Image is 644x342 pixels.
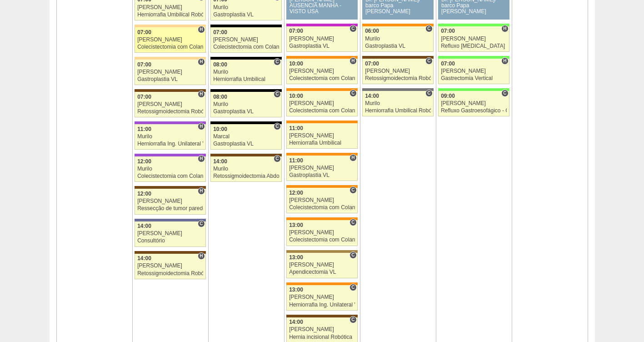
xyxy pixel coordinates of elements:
a: 11:00 [PERSON_NAME] Herniorrafia Umbilical [286,123,357,149]
div: [PERSON_NAME] [441,68,507,74]
div: Key: Brasil [438,24,509,26]
div: Key: Santa Joana [362,56,433,59]
div: Colecistectomia com Colangiografia VL [289,205,355,211]
a: H 12:00 [PERSON_NAME] Ressecção de tumor parede abdominal pélvica [135,189,205,214]
span: 10:00 [213,126,227,132]
div: Key: Santa Joana [135,251,205,254]
a: C 13:00 [PERSON_NAME] Apendicectomia VL [286,253,357,278]
div: [PERSON_NAME] [441,101,507,106]
span: Consultório [349,219,356,226]
div: Gastroplastia VL [213,12,279,18]
span: 13:00 [289,287,303,293]
div: [PERSON_NAME] [441,36,507,42]
div: Herniorrafia Umbilical [289,140,355,146]
div: Murilo [137,166,203,172]
div: [PERSON_NAME] [137,101,203,107]
span: Consultório [349,316,356,323]
span: 07:00 [137,61,151,68]
span: Consultório [274,123,280,130]
a: H 14:00 [PERSON_NAME] Retossigmoidectomia Robótica [135,254,205,279]
span: 07:00 [213,29,227,35]
span: 13:00 [289,222,303,228]
a: C 08:00 Murilo Gastroplastia VL [210,92,281,117]
a: H 12:00 Murilo Colecistectomia com Colangiografia VL [135,156,205,182]
span: Consultório [349,186,356,194]
span: Hospital [198,91,205,98]
div: Retossigmoidectomia Robótica [137,109,203,115]
div: Colecistectomia com Colangiografia VL [289,237,355,243]
span: 14:00 [137,223,151,229]
span: 14:00 [213,158,227,165]
a: H 07:00 [PERSON_NAME] Refluxo [MEDICAL_DATA] esofágico Robótico [438,26,509,52]
div: Refluxo Gastroesofágico - Cirurgia VL [441,108,507,114]
div: Herniorrafia Umbilical Robótica [365,108,431,114]
span: Hospital [349,57,356,65]
div: Key: Santa Joana [286,315,357,317]
span: 12:00 [289,190,303,196]
div: Colecistectomia com Colangiografia VL [289,108,355,114]
span: 12:00 [137,158,151,165]
div: Herniorrafia Ing. Unilateral VL [137,141,203,147]
span: 11:00 [137,126,151,132]
div: Key: São Luiz - SCS [286,88,357,91]
div: Murilo [213,101,279,107]
div: [PERSON_NAME] [289,230,355,236]
span: Consultório [349,90,356,97]
span: Hospital [198,155,205,162]
a: C 06:00 Murilo Gastroplastia VL [362,26,433,52]
span: Consultório [349,284,356,291]
div: Marcal [213,134,279,140]
div: Colecistectomia com Colangiografia VL [213,44,279,50]
div: Herniorrafia Umbilical Robótica [137,12,203,18]
span: 11:00 [289,125,303,131]
span: Hospital [198,187,205,195]
div: Consultório [137,238,203,244]
span: 09:00 [441,93,455,99]
span: Consultório [274,155,280,162]
span: 10:00 [289,60,303,67]
a: H 07:00 [PERSON_NAME] Retossigmoidectomia Robótica [135,92,205,117]
span: 14:00 [289,319,303,325]
span: Hospital [198,58,205,65]
a: C 14:00 [PERSON_NAME] Consultório [135,221,205,247]
div: [PERSON_NAME] [289,133,355,139]
a: H 07:00 [PERSON_NAME] Colecistectomia com Colangiografia VL [135,27,205,53]
div: Key: Bartira [135,57,205,60]
div: Key: Santa Joana [135,89,205,92]
div: Colecistectomia com Colangiografia VL [289,75,355,81]
div: [PERSON_NAME] [289,294,355,300]
a: C 13:00 [PERSON_NAME] Herniorrafia Ing. Unilateral VL [286,285,357,311]
span: Hospital [501,25,508,32]
div: [PERSON_NAME] [137,231,203,236]
span: 06:00 [365,28,379,34]
div: Gastrectomia Vertical [441,75,507,81]
a: C 07:00 [PERSON_NAME] Gastroplastia VL [286,26,357,52]
span: Consultório [198,220,205,227]
a: H 10:00 [PERSON_NAME] Colecistectomia com Colangiografia VL [286,59,357,84]
div: Gastroplastia VL [213,109,279,115]
span: Consultório [425,90,432,97]
a: 07:00 [PERSON_NAME] Colecistectomia com Colangiografia VL [210,27,281,53]
div: Key: Oswaldo Cruz Paulista [286,250,357,253]
a: C 09:00 [PERSON_NAME] Refluxo Gastroesofágico - Cirurgia VL [438,91,509,116]
span: Hospital [349,154,356,161]
div: Key: São Luiz - SCS [362,24,433,26]
div: Key: Bartira [135,25,205,27]
span: Consultório [425,57,432,65]
span: 08:00 [213,94,227,100]
div: [PERSON_NAME] [213,37,279,43]
a: C 12:00 [PERSON_NAME] Colecistectomia com Colangiografia VL [286,188,357,213]
div: Key: IFOR [135,154,205,156]
span: 07:00 [441,60,455,67]
a: H 11:00 [PERSON_NAME] Gastroplastia VL [286,156,357,181]
span: Consultório [274,91,280,98]
span: Consultório [274,58,280,65]
div: [PERSON_NAME] [137,263,203,269]
div: [PERSON_NAME] [365,68,431,74]
div: Retossigmoidectomia Robótica [137,271,203,277]
span: Consultório [501,90,508,97]
div: Key: Santa Joana [210,154,281,156]
div: Key: Blanc [210,121,281,124]
div: [PERSON_NAME] [289,197,355,203]
div: Key: São Luiz - SCS [286,153,357,156]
